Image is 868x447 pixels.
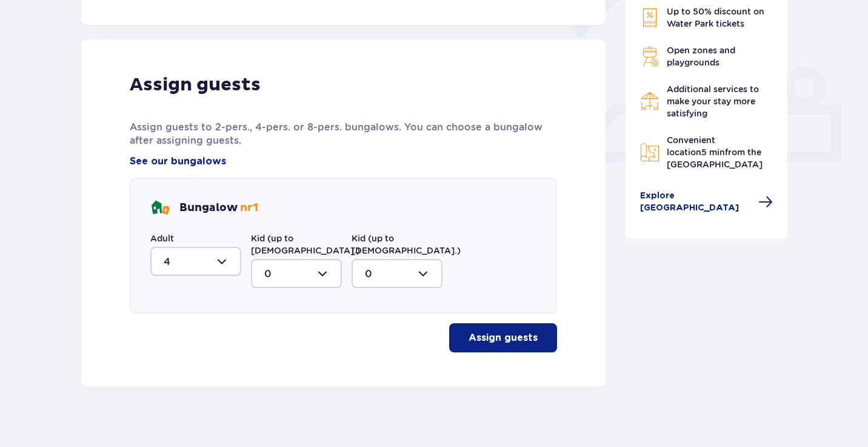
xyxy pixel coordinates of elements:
p: Bungalow [179,201,258,215]
span: Additional services to make your stay more satisfying [667,84,759,118]
img: Grill Icon [640,47,659,66]
button: Assign guests [449,323,557,352]
span: Convenient location from the [GEOGRAPHIC_DATA] [667,135,763,169]
a: Explore [GEOGRAPHIC_DATA] [640,190,773,214]
label: Kid (up to [DEMOGRAPHIC_DATA].) [251,232,360,257]
label: Kid (up to [DEMOGRAPHIC_DATA].) [352,232,461,257]
span: Up to 50% discount on Water Park tickets [667,7,764,29]
p: Assign guests [469,331,538,344]
img: Restaurant Icon [640,92,659,111]
img: Discount Icon [640,8,659,28]
img: bungalows Icon [150,198,170,218]
span: Open zones and playgrounds [667,45,735,67]
a: See our bungalows [130,155,226,168]
span: 5 min [701,147,725,157]
p: Assign guests to 2-pers., 4-pers. or 8-pers. bungalows. You can choose a bungalow after assigning... [130,121,557,147]
p: Assign guests [130,73,261,96]
span: nr 1 [240,201,258,215]
label: Adult [150,232,174,244]
span: Explore [GEOGRAPHIC_DATA] [640,190,752,214]
img: Map Icon [640,143,659,162]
